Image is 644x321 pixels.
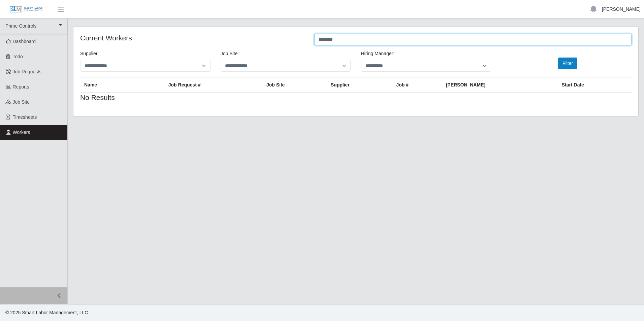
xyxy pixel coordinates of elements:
[80,77,164,93] th: Name
[558,58,577,69] button: Filter
[80,93,164,102] h4: No Results
[9,6,43,13] img: SLM Logo
[13,130,30,135] span: Workers
[361,50,395,57] label: Hiring Manager:
[13,99,30,105] span: job site
[602,6,641,13] a: [PERSON_NAME]
[80,50,99,57] label: Supplier:
[558,77,632,93] th: Start Date
[262,77,327,93] th: job site
[13,69,42,74] span: Job Requests
[442,77,558,93] th: [PERSON_NAME]
[13,54,23,59] span: Todo
[13,84,29,90] span: Reports
[392,77,442,93] th: Job #
[80,34,304,42] h4: Current Workers
[5,310,88,315] span: © 2025 Smart Labor Management, LLC
[13,39,36,44] span: Dashboard
[221,50,239,57] label: job site:
[327,77,392,93] th: Supplier
[164,77,262,93] th: Job Request #
[13,114,37,120] span: Timesheets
